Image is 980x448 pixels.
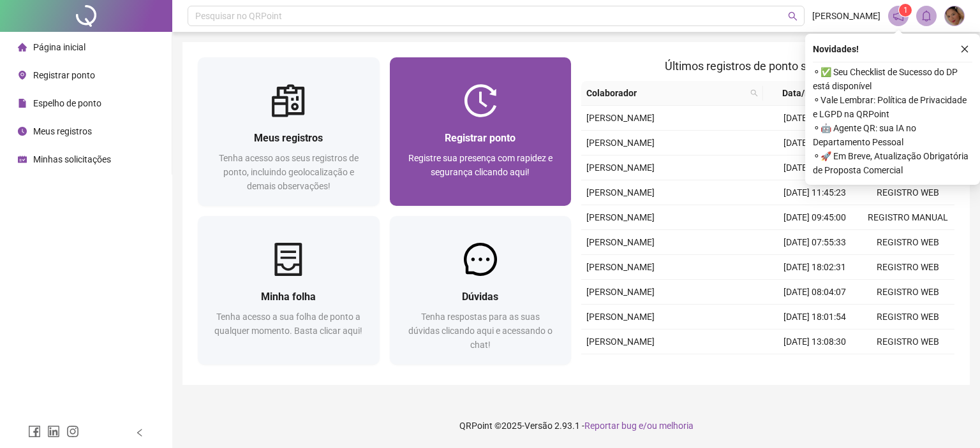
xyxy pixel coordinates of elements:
[861,180,954,205] td: REGISTRO WEB
[748,83,761,103] span: search
[768,131,861,155] td: [DATE] 07:57:36
[33,154,111,164] span: Minhas solicitações
[768,106,861,131] td: [DATE] 09:07:15
[586,86,745,100] span: Colaborador
[586,212,655,222] span: [PERSON_NAME]
[18,43,27,52] span: home
[861,255,954,280] td: REGISTRO WEB
[586,287,655,297] span: [PERSON_NAME]
[584,421,694,431] span: Reportar bug e/ou melhoria
[768,305,861,329] td: [DATE] 18:01:54
[788,11,798,21] span: search
[33,42,85,52] span: Página inicial
[408,312,553,350] span: Tenha respostas para as suas dúvidas clicando aqui e acessando o chat!
[408,153,553,177] span: Registre sua presença com rapidez e segurança clicando aqui!
[768,280,861,305] td: [DATE] 08:04:07
[390,216,572,365] a: DúvidasTenha respostas para as suas dúvidas clicando aqui e acessando o chat!
[586,237,655,247] span: [PERSON_NAME]
[586,138,655,148] span: [PERSON_NAME]
[586,187,655,198] span: [PERSON_NAME]
[47,425,60,438] span: linkedin
[750,89,758,97] span: search
[586,163,655,173] span: [PERSON_NAME]
[813,121,972,149] span: ⚬ 🤖 Agente QR: sua IA no Departamento Pessoal
[921,10,932,22] span: bell
[861,354,954,379] td: REGISTRO WEB
[18,155,27,164] span: schedule
[945,6,964,25] img: 90499
[813,65,972,93] span: ⚬ ✅ Seu Checklist de Sucesso do DP está disponível
[665,59,871,73] span: Últimos registros de ponto sincronizados
[219,153,359,191] span: Tenha acesso aos seus registros de ponto, incluindo geolocalização e demais observações!
[18,127,27,136] span: clock-circle
[198,216,380,365] a: Minha folhaTenha acesso a sua folha de ponto a qualquer momento. Basta clicar aqui!
[586,312,655,322] span: [PERSON_NAME]
[586,336,655,347] span: [PERSON_NAME]
[768,230,861,255] td: [DATE] 07:55:33
[763,81,854,106] th: Data/Hora
[768,329,861,354] td: [DATE] 13:08:30
[135,428,144,437] span: left
[33,70,95,80] span: Registrar ponto
[861,205,954,230] td: REGISTRO MANUAL
[861,329,954,354] td: REGISTRO WEB
[768,255,861,280] td: [DATE] 18:02:31
[524,421,553,431] span: Versão
[768,354,861,379] td: [DATE] 11:26:57
[899,4,912,17] sup: 1
[861,230,954,255] td: REGISTRO WEB
[768,86,838,100] span: Data/Hora
[586,262,655,272] span: [PERSON_NAME]
[198,57,380,206] a: Meus registrosTenha acesso aos seus registros de ponto, incluindo geolocalização e demais observa...
[18,99,27,108] span: file
[261,291,316,303] span: Minha folha
[861,305,954,329] td: REGISTRO WEB
[813,42,859,56] span: Novidades !
[813,149,972,177] span: ⚬ 🚀 Em Breve, Atualização Obrigatória de Proposta Comercial
[893,10,904,22] span: notification
[172,403,980,448] footer: QRPoint © 2025 - 2.93.1 -
[33,126,92,136] span: Meus registros
[28,425,41,438] span: facebook
[960,45,969,54] span: close
[462,291,498,303] span: Dúvidas
[861,280,954,305] td: REGISTRO WEB
[33,98,101,108] span: Espelho de ponto
[66,425,79,438] span: instagram
[812,9,880,23] span: [PERSON_NAME]
[18,71,27,80] span: environment
[768,155,861,180] td: [DATE] 18:02:19
[768,180,861,205] td: [DATE] 11:45:23
[586,113,655,123] span: [PERSON_NAME]
[445,132,516,144] span: Registrar ponto
[214,312,362,336] span: Tenha acesso a sua folha de ponto a qualquer momento. Basta clicar aqui!
[768,205,861,230] td: [DATE] 09:45:00
[390,57,572,206] a: Registrar pontoRegistre sua presença com rapidez e segurança clicando aqui!
[254,132,323,144] span: Meus registros
[903,6,908,15] span: 1
[813,93,972,121] span: ⚬ Vale Lembrar: Política de Privacidade e LGPD na QRPoint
